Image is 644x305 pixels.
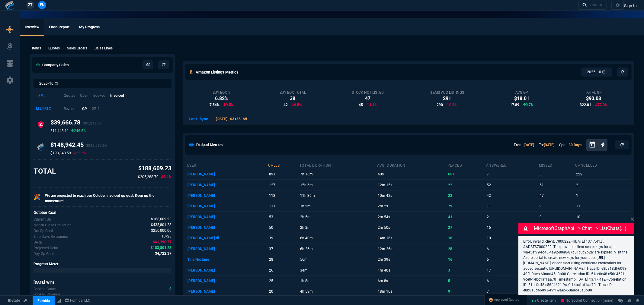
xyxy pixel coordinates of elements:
p: 5 [448,277,485,285]
span: Company Gp Goal for Oct. [151,228,171,234]
span: Today's Booked count [169,286,171,292]
p: Uses current month's data to project the month's close. [34,222,72,228]
th: calls [268,161,299,169]
div: 6.82% [210,95,234,102]
span: 290 [437,102,443,108]
a: Overview [20,19,44,36]
span: Uses current month's data to project the month's close. [151,222,171,228]
a: Create Item [530,296,559,305]
p: [PERSON_NAME] Iii [187,234,267,242]
p: 0 [540,213,574,221]
span: The difference between the current month's Gp goal and projected month-end. [151,245,171,251]
p: [PERSON_NAME] [187,223,267,232]
p: Span: [559,142,582,148]
div: Buy Box % [210,90,234,95]
p: 11 [487,202,537,210]
button: Open calendar [589,140,601,149]
div: Metric [36,106,55,112]
p: 127 [269,181,298,189]
p: 891 [269,170,298,178]
p: 7 [487,170,537,178]
div: 291 [430,95,464,102]
p: Quotes [48,46,60,51]
p: 10 [576,213,630,221]
a: API TOKEN [22,298,29,303]
th: avg. duration [377,161,447,169]
p: 0.7% [523,102,534,108]
p: 28 [269,255,298,264]
p: 11h 36m [300,191,376,200]
span: Delta divided by the remaining ship days. [154,250,172,256]
p: 16 [448,255,485,264]
h3: TOTAL [34,167,56,176]
p: 4.4% [367,102,377,108]
p: 18 [448,234,485,242]
p: $205,288.70 [138,174,159,180]
p: $11,448.11 [50,128,69,133]
div: Avg GP [510,90,534,95]
p: spec.value [164,286,171,292]
h5: Amazon Listings Metrics [196,69,239,75]
p: 1h 8m [300,277,376,285]
p: 20 [269,287,298,296]
p: The difference between the current month's Gp goal and projected month-end. [34,245,58,251]
span: 7.54% [210,102,219,108]
p: 2h 2m [300,223,376,232]
p: 6m 8s [378,277,446,285]
span: 322.01 [580,102,591,108]
p: 1 [576,191,630,200]
p: 111 [269,202,298,210]
span: ZT [28,2,33,8]
p: Delta divided by the remaining ship days. [34,251,54,256]
p: spec.value [166,292,171,297]
div: 38 [280,95,306,102]
p: 2m 2s [378,202,446,210]
p: We are projected to reach our October invoiced gp goal. Keep up the momentum! [45,193,171,204]
p: [PERSON_NAME] [187,181,267,189]
p: [DATE] 03:55 AM [213,116,249,121]
p: 7h 16m [300,170,376,178]
a: 30 Days [569,143,582,147]
p: 657 [448,170,485,178]
p: 51 [540,181,574,189]
p: 2 [487,213,537,221]
p: 18m 16s [378,287,446,296]
p: 10m 42s [378,191,446,200]
p: 2m 54s [378,213,446,221]
p: 14m 16s [378,234,446,242]
p: 17 [487,266,537,275]
p: MicrosoftGraphApi => chat => listChats(...) [534,225,633,232]
p: 113 [269,191,298,200]
h6: [DATE] Wins [34,280,171,285]
a: Flash Report [44,19,74,36]
p: 12m 26s [378,245,446,253]
p: [PERSON_NAME] [187,287,267,296]
p: 3h 2m [300,202,376,210]
p: [PERSON_NAME] [187,170,267,178]
p: 39 [269,234,298,242]
span: $91,233.59 [83,121,101,125]
p: 25 [269,277,298,285]
a: My Progress [74,19,104,36]
p: 27 [448,223,485,232]
p: 16 [487,223,537,232]
p: 53 [269,213,298,221]
th: placed [447,161,486,169]
p: To: [539,142,554,148]
p: [PERSON_NAME] [187,213,267,221]
p: 8.1% [161,174,171,180]
h4: $39,666.78 [50,119,101,128]
p: spec.value [145,222,171,228]
p: 5 [487,255,537,264]
p: 2m 50s [378,223,446,232]
p: spec.value [145,245,171,251]
p: Sales Lines [95,46,113,51]
p: 2m 39s [378,255,446,264]
div: Items w/o Listings [430,90,464,95]
p: 47 [540,191,574,200]
p: Last Sync [187,116,210,121]
span: FN [40,2,44,8]
p: 6 [487,245,537,253]
p: [PERSON_NAME] [187,277,267,285]
p: 4h 53m [300,287,376,296]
